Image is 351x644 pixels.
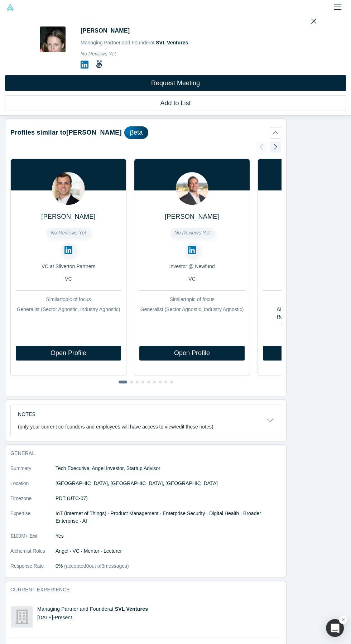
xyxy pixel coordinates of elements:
[10,547,56,560] dt: Alchemist Roles
[10,129,122,136] h2: Profiles similar to [PERSON_NAME]
[139,346,245,360] a: Open Profile
[63,563,129,569] span: (accepted 0 out of 3 messages)
[169,263,215,269] span: Investor @ Newfund
[42,263,95,269] span: VC at Silverton Partners
[18,424,213,430] p: (only your current co-founders and employees will have access to view/edit these notes)
[56,510,261,524] span: IoT (Internet of Things) · Product Management · Enterprise Security · Digital Health · Broader En...
[81,26,130,35] h1: [PERSON_NAME]
[18,411,35,418] h3: Notes
[311,16,316,26] button: Close
[56,563,63,569] span: 0%
[51,230,86,236] span: No Reviews Yet
[156,40,188,45] a: SVL Ventures
[56,532,271,540] dd: Yes
[10,450,271,457] h3: General
[10,480,56,492] dt: Location
[37,615,281,621] div: [DATE] - Present
[10,510,56,530] dt: Expertise
[10,126,281,139] button: Profiles similar to[PERSON_NAME]βeta
[10,495,56,507] dt: Timezone
[174,230,210,236] span: No Reviews Yet
[10,532,56,545] dt: $100M+ Exit
[16,296,121,303] div: Similar topic of focus
[56,495,271,502] dd: PDT (UTC-07)
[16,346,121,360] a: Open Profile
[10,465,56,477] dt: Summary
[52,172,85,205] img: Matthew Saitta's Profile Image
[139,296,245,303] div: Similar topic of focus
[5,95,346,111] button: Add to List
[140,306,244,312] span: Generalist (Sector Agnostic, Industry Agnostic)
[139,275,245,283] div: VC
[40,26,66,52] img: Vlasta Pokladnikova's Profile Image
[37,606,281,612] h4: Managing Partner and Founder at
[176,172,208,205] img: Neal O’Hara's Profile Image
[81,51,116,57] span: No Reviews Yet
[11,405,281,436] button: Notes (only your current co-founders and employees will have access to view/edit these notes)
[115,606,148,612] a: SVL Ventures
[6,4,14,11] img: Alchemist Vault Logo
[56,465,271,472] p: Tech Executive, Angel Investor, Startup Advisor
[56,547,271,555] dd: Angel · VC · Mentor · Lecturer
[41,213,96,220] a: [PERSON_NAME]
[124,126,148,139] div: βeta
[17,306,120,312] span: Generalist (Sector Agnostic, Industry Agnostic)
[165,213,219,220] a: [PERSON_NAME]
[16,275,121,283] div: VC
[5,75,346,91] button: Request Meeting
[56,480,271,487] dd: [GEOGRAPHIC_DATA], [GEOGRAPHIC_DATA], [GEOGRAPHIC_DATA]
[10,586,271,594] h3: Current Experience
[10,562,56,575] dt: Response Rate
[81,40,188,45] span: Managing Partner and Founder at
[10,606,33,628] img: SVL Ventures's Logo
